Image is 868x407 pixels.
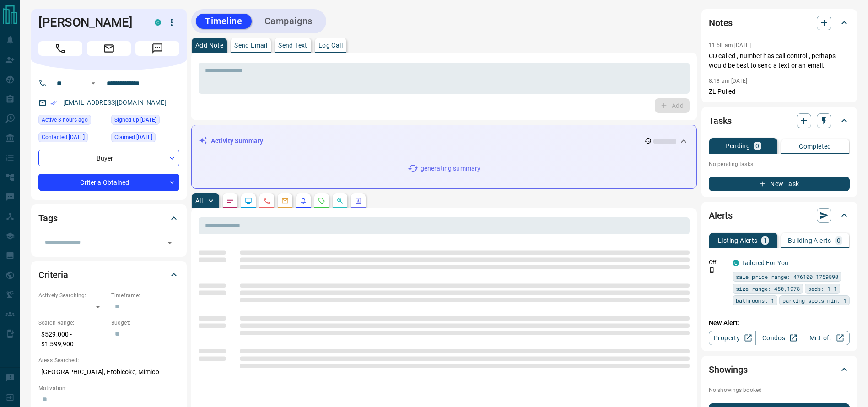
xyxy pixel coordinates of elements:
span: Claimed [DATE] [114,133,152,142]
p: ZL Pulled [709,87,850,96]
p: 1 [763,237,767,244]
span: size range: 450,1978 [736,284,800,293]
p: $529,000 - $1,599,900 [38,327,107,352]
p: Activity Summary [211,136,263,146]
p: Areas Searched: [38,356,179,364]
div: condos.ca [155,19,161,26]
div: Notes [709,12,850,34]
div: Sat Feb 01 2025 [111,115,179,128]
p: Completed [799,143,831,150]
div: Buyer [38,150,179,166]
div: Activity Summary [199,133,689,150]
p: Timeframe: [111,291,179,300]
h1: [PERSON_NAME] [38,15,141,30]
p: Send Text [278,42,307,48]
svg: Listing Alerts [300,197,307,204]
p: Building Alerts [788,237,831,244]
span: bathrooms: 1 [736,296,774,305]
p: No pending tasks [709,157,850,171]
svg: Notes [226,197,234,204]
div: condos.ca [733,260,739,266]
p: Add Note [195,42,223,48]
div: Tue Feb 04 2025 [111,132,179,145]
div: Criteria [38,264,179,286]
svg: Requests [318,197,325,204]
p: No showings booked [709,386,850,394]
p: Actively Searching: [38,291,107,300]
button: Open [163,236,176,249]
span: sale price range: 476100,1759890 [736,272,838,281]
p: [GEOGRAPHIC_DATA], Etobicoke, Mimico [38,364,179,380]
span: Signed up [DATE] [114,115,156,124]
span: Message [135,41,179,56]
a: [EMAIL_ADDRESS][DOMAIN_NAME] [63,99,167,106]
p: Search Range: [38,319,107,327]
button: Timeline [196,14,252,29]
h2: Alerts [709,208,733,223]
p: 11:58 am [DATE] [709,42,751,48]
p: New Alert: [709,318,850,328]
a: Mr.Loft [803,331,850,345]
div: Tasks [709,110,850,132]
p: Send Email [234,42,267,48]
div: Tue Feb 04 2025 [38,132,107,145]
span: Contacted [DATE] [42,133,85,142]
button: New Task [709,177,850,191]
p: Motivation: [38,384,179,392]
h2: Tags [38,211,57,225]
svg: Emails [281,197,289,204]
p: Listing Alerts [718,237,758,244]
span: Active 3 hours ago [42,115,88,124]
p: All [195,198,203,204]
a: Property [709,331,756,345]
h2: Criteria [38,268,68,282]
a: Tailored For You [742,259,788,267]
svg: Push Notification Only [709,267,715,273]
a: Condos [755,331,803,345]
svg: Opportunities [336,197,344,204]
svg: Email Verified [50,100,57,106]
div: Showings [709,359,850,380]
div: Wed Oct 15 2025 [38,115,107,128]
h2: Notes [709,16,733,30]
button: Campaigns [255,14,322,29]
span: beds: 1-1 [808,284,837,293]
h2: Showings [709,362,748,377]
p: 0 [755,143,759,149]
p: 8:18 am [DATE] [709,78,748,84]
p: 0 [837,237,841,244]
p: CD called , number has call control , perhaps would be best to send a text or an email. [709,51,850,70]
span: Email [87,41,131,56]
svg: Agent Actions [355,197,362,204]
p: Off [709,258,727,267]
h2: Tasks [709,113,732,128]
p: Budget: [111,319,179,327]
div: Alerts [709,204,850,226]
p: Log Call [318,42,343,48]
span: Call [38,41,82,56]
span: parking spots min: 1 [782,296,846,305]
p: Pending [725,143,750,149]
p: generating summary [421,164,480,173]
div: Tags [38,207,179,229]
svg: Lead Browsing Activity [245,197,252,204]
button: Open [88,78,99,89]
div: Criteria Obtained [38,174,179,191]
svg: Calls [263,197,270,204]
